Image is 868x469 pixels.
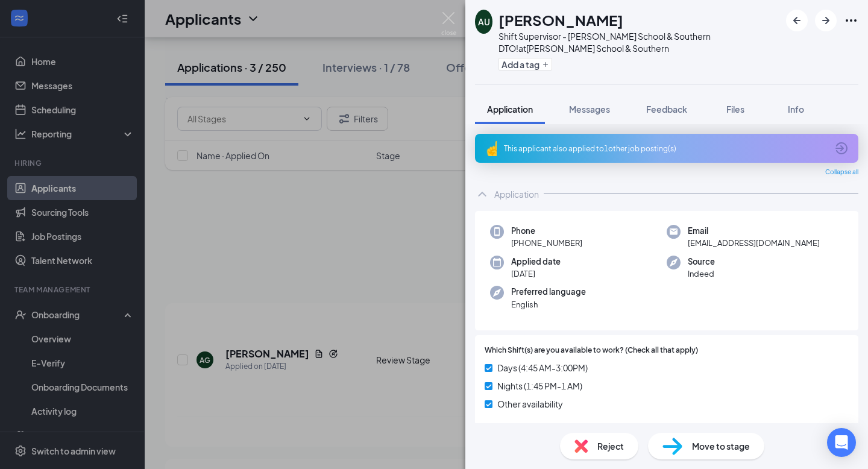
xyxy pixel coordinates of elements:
span: Files [726,104,744,115]
button: ArrowLeftNew [786,10,808,31]
h1: [PERSON_NAME] [498,10,623,30]
svg: ArrowRight [819,13,833,28]
div: Shift Supervisor - [PERSON_NAME] School & Southern DTO! at [PERSON_NAME] School & Southern [498,30,780,54]
span: Application [487,104,533,115]
span: Collapse all [825,168,858,177]
span: Feedback [646,104,687,115]
span: English [511,298,586,310]
button: ArrowRight [815,10,837,31]
span: Reject [597,439,624,453]
span: Email [688,225,820,237]
div: AU [478,16,490,28]
div: This applicant also applied to 1 other job posting(s) [504,143,827,154]
svg: Plus [542,61,549,68]
span: Info [788,104,804,115]
svg: Ellipses [844,13,858,28]
svg: ChevronUp [475,187,489,201]
span: [EMAIL_ADDRESS][DOMAIN_NAME] [688,237,820,249]
span: Preferred language [511,286,586,298]
span: Which Shift(s) are you available to work? (Check all that apply) [485,345,698,356]
svg: ArrowLeftNew [790,13,804,28]
span: Nights (1:45 PM-1 AM) [497,379,582,392]
span: Phone [511,225,582,237]
span: Other availability [497,397,563,411]
span: Messages [569,104,610,115]
span: Days (4:45 AM-3:00PM) [497,361,588,374]
span: Indeed [688,268,715,280]
span: [PHONE_NUMBER] [511,237,582,249]
span: Applied date [511,256,561,268]
button: PlusAdd a tag [498,58,552,71]
span: Source [688,256,715,268]
span: [DATE] [511,268,561,280]
span: Move to stage [692,439,750,453]
div: Open Intercom Messenger [827,428,856,457]
div: Application [494,188,539,200]
svg: ArrowCircle [834,141,849,156]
